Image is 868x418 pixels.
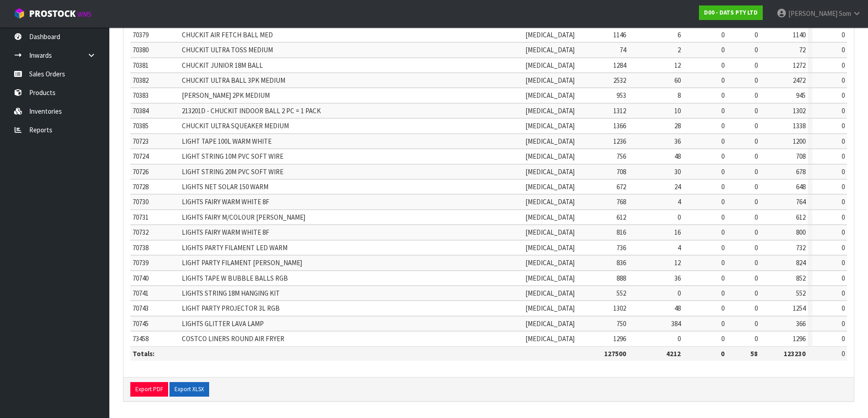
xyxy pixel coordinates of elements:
[721,30,724,39] span: 0
[796,243,806,252] span: 732
[674,152,681,161] span: 48
[842,197,845,206] span: 0
[674,137,681,146] span: 36
[755,304,758,312] span: 0
[842,349,845,358] span: 0
[842,106,845,115] span: 0
[793,121,806,130] span: 1338
[613,76,626,85] span: 2532
[755,167,758,176] span: 0
[616,152,626,161] span: 756
[525,91,575,100] span: [MEDICAL_DATA]
[182,91,270,100] span: [PERSON_NAME] 2PK MEDIUM
[755,137,758,146] span: 0
[133,319,149,328] span: 70745
[755,76,758,85] span: 0
[182,106,321,115] span: 213201D - CHUCKIT INDOOR BALL 2 PC = 1 PACK
[842,243,845,252] span: 0
[182,243,288,252] span: LIGHTS PARTY FILAMENT LED WARM
[721,182,724,191] span: 0
[796,258,806,267] span: 824
[842,274,845,282] span: 0
[133,243,149,252] span: 70738
[616,258,626,267] span: 836
[674,304,681,312] span: 48
[842,334,845,343] span: 0
[793,137,806,146] span: 1200
[674,258,681,267] span: 12
[674,61,681,70] span: 12
[182,289,280,297] span: LIGHTS STRING 18M HANGING KIT
[842,61,845,70] span: 0
[182,121,289,130] span: CHUCKIT ULTRA SQUEAKER MEDIUM
[616,289,626,297] span: 552
[793,334,806,343] span: 1296
[674,76,681,85] span: 60
[674,182,681,191] span: 24
[525,45,575,54] span: [MEDICAL_DATA]
[755,334,758,343] span: 0
[182,76,285,85] span: CHUCKIT ULTRA BALL 3PK MEDIUM
[525,182,575,191] span: [MEDICAL_DATA]
[755,197,758,206] span: 0
[133,121,149,130] span: 70385
[842,152,845,161] span: 0
[616,182,626,191] span: 672
[182,152,283,161] span: LIGHT STRING 10M PVC SOFT WIRE
[604,349,626,358] strong: 127500
[182,182,268,191] span: LIGHTS NET SOLAR 150 WARM
[842,289,845,297] span: 0
[613,137,626,146] span: 1236
[525,334,575,343] span: [MEDICAL_DATA]
[133,349,154,358] strong: Totals:
[721,319,724,328] span: 0
[842,45,845,54] span: 0
[721,106,724,115] span: 0
[842,228,845,237] span: 0
[182,274,288,282] span: LIGHTS TAPE W BUBBLE BALLS RGB
[842,213,845,222] span: 0
[678,45,681,54] span: 2
[721,304,724,312] span: 0
[525,137,575,146] span: [MEDICAL_DATA]
[755,319,758,328] span: 0
[755,182,758,191] span: 0
[525,167,575,176] span: [MEDICAL_DATA]
[133,61,149,70] span: 70381
[182,304,280,312] span: LIGHT PARTY PROJECTOR 3L RGB
[721,152,724,161] span: 0
[133,182,149,191] span: 70728
[796,274,806,282] span: 852
[616,91,626,100] span: 953
[133,167,149,176] span: 70726
[182,30,273,39] span: CHUCKIT AIR FETCH BALL MED
[182,228,269,237] span: LIGHTS FAIRY WARM WHITE 8F
[796,152,806,161] span: 708
[842,30,845,39] span: 0
[525,61,575,70] span: [MEDICAL_DATA]
[755,30,758,39] span: 0
[133,30,149,39] span: 70379
[793,61,806,70] span: 1272
[613,334,626,343] span: 1296
[793,106,806,115] span: 1302
[793,30,806,39] span: 1140
[14,8,25,19] img: cube-alt.png
[525,30,575,39] span: [MEDICAL_DATA]
[133,274,149,282] span: 70740
[525,228,575,237] span: [MEDICAL_DATA]
[755,258,758,267] span: 0
[613,304,626,312] span: 1302
[182,61,263,70] span: CHUCKIT JUNIOR 18M BALL
[77,10,92,19] small: WMS
[133,137,149,146] span: 70723
[678,197,681,206] span: 4
[182,319,264,328] span: LIGHTS GLITTER LAVA LAMP
[755,228,758,237] span: 0
[674,228,681,237] span: 16
[839,9,851,18] span: Som
[678,30,681,39] span: 6
[613,61,626,70] span: 1284
[182,258,302,267] span: LIGHT PARTY FILAMENT [PERSON_NAME]
[525,274,575,282] span: [MEDICAL_DATA]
